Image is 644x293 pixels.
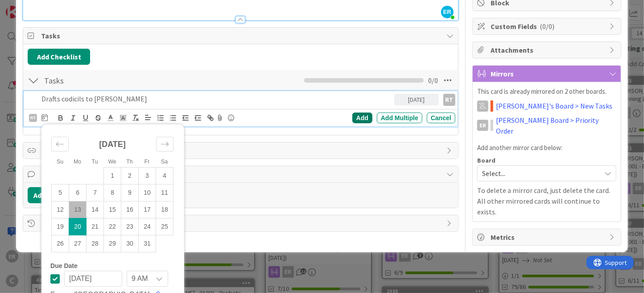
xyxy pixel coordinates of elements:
a: [PERSON_NAME]'s Board > New Tasks [496,100,612,111]
strong: [DATE] [99,140,126,149]
td: Sunday, 10/19/2025 12:00 PM [52,218,69,235]
p: This card is already mirrored on 2 other boards. [477,87,616,97]
small: We [108,159,116,165]
span: Links [41,145,442,156]
td: Wednesday, 10/01/2025 12:00 PM [104,167,121,184]
td: Tuesday, 10/07/2025 12:00 PM [87,184,104,201]
td: Friday, 10/03/2025 12:00 PM [139,167,156,184]
div: Move backward to switch to the previous month. [51,137,69,151]
span: Due Date [50,263,78,269]
button: Add Checklist [28,49,90,65]
td: Monday, 10/06/2025 12:00 PM [69,184,87,201]
span: Attachments [491,45,605,55]
div: [DATE] [394,94,439,105]
p: Drafts codicils to [PERSON_NAME] [41,94,391,104]
input: Add Checklist... [41,72,224,88]
small: Mo [74,159,81,165]
span: History [41,218,442,229]
span: Custom Fields [491,21,605,32]
td: Saturday, 10/18/2025 12:00 PM [156,201,173,218]
small: Su [57,159,63,165]
span: Comments [41,169,442,180]
span: ( 0/0 ) [540,22,554,31]
td: Selected. Monday, 10/20/2025 12:00 PM [69,218,87,235]
td: Tuesday, 10/21/2025 12:00 PM [87,218,104,235]
span: Support [19,1,41,12]
td: Sunday, 10/12/2025 12:00 PM [52,201,69,218]
span: Metrics [491,232,605,243]
td: Wednesday, 10/08/2025 12:00 PM [104,184,121,201]
span: Select... [482,167,596,180]
div: Add Multiple [377,113,422,123]
div: Cancel [427,113,455,123]
span: 0 / 0 [428,75,438,86]
small: Fr [144,159,150,165]
td: Monday, 10/13/2025 12:00 PM [69,201,87,218]
span: Mirrors [491,68,605,79]
td: Monday, 10/27/2025 12:00 PM [69,235,87,252]
td: Wednesday, 10/29/2025 12:00 PM [104,235,121,252]
input: MM/DD/YYYY [64,271,122,287]
td: Wednesday, 10/22/2025 12:00 PM [104,218,121,235]
td: Wednesday, 10/15/2025 12:00 PM [104,201,121,218]
small: Tu [92,159,98,165]
p: Add another mirror card below: [477,143,616,153]
div: Move forward to switch to the next month. [156,137,173,151]
td: Thursday, 10/30/2025 12:00 PM [121,235,139,252]
span: Tasks [41,30,442,41]
span: Board [477,157,495,163]
td: Sunday, 10/26/2025 12:00 PM [52,235,69,252]
td: Thursday, 10/23/2025 12:00 PM [121,218,139,235]
td: Thursday, 10/02/2025 12:00 PM [121,167,139,184]
div: Calendar [41,129,183,263]
span: 9 AM [132,272,148,285]
small: Sa [161,159,168,165]
td: Sunday, 10/05/2025 12:00 PM [52,184,69,201]
td: Tuesday, 10/14/2025 12:00 PM [87,201,104,218]
td: Friday, 10/10/2025 12:00 PM [139,184,156,201]
span: ER [441,6,454,18]
p: To delete a mirror card, just delete the card. All other mirrored cards will continue to exists. [477,185,616,217]
td: Tuesday, 10/28/2025 12:00 PM [87,235,104,252]
a: [PERSON_NAME] Board > Priority Order [496,115,616,136]
td: Thursday, 10/16/2025 12:00 PM [121,201,139,218]
td: Saturday, 10/04/2025 12:00 PM [156,167,173,184]
div: RT [443,94,455,106]
div: RT [29,114,37,122]
td: Thursday, 10/09/2025 12:00 PM [121,184,139,201]
td: Friday, 10/24/2025 12:00 PM [139,218,156,235]
small: Th [126,159,132,165]
td: Friday, 10/17/2025 12:00 PM [139,201,156,218]
div: ER [477,120,488,131]
div: Add [352,113,372,123]
td: Saturday, 10/25/2025 12:00 PM [156,218,173,235]
button: Add Comment [28,187,85,203]
td: Saturday, 10/11/2025 12:00 PM [156,184,173,201]
td: Friday, 10/31/2025 12:00 PM [139,235,156,252]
